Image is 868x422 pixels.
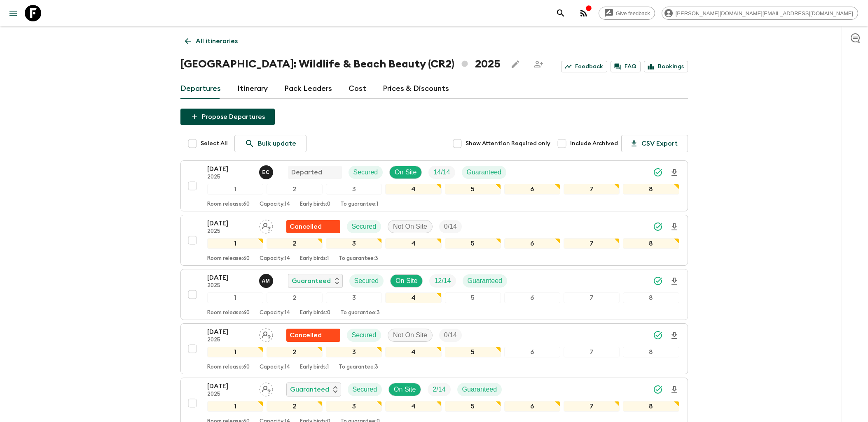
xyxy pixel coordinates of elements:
[352,222,377,232] p: Secured
[530,56,547,72] span: Share this itinerary
[180,33,242,49] a: All itineraries
[290,222,322,232] p: Cancelled
[259,385,273,392] span: Assign pack leader
[259,222,273,229] span: Assign pack leader
[180,56,501,72] h1: [GEOGRAPHIC_DATA]: Wildlife & Beach Beauty (CR2) 2025
[180,269,688,320] button: [DATE]2025Allan MoralesGuaranteedSecuredOn SiteTrip FillGuaranteed12345678Room release:60Capacity...
[388,220,433,233] div: Not On Site
[352,330,377,340] p: Secured
[428,383,450,396] div: Trip Fill
[300,364,329,371] p: Early birds: 1
[5,5,21,21] button: menu
[286,329,340,342] div: Flash Pack cancellation
[349,274,384,288] div: Secured
[383,79,449,99] a: Prices & Discounts
[260,310,290,316] p: Capacity: 14
[207,347,263,357] div: 1
[389,166,422,179] div: On Site
[394,385,416,394] p: On Site
[439,329,462,342] div: Trip Fill
[599,7,655,20] a: Give feedback
[207,292,263,303] div: 1
[207,337,253,343] p: 2025
[180,79,221,99] a: Departures
[445,347,501,357] div: 5
[564,184,620,195] div: 7
[444,222,457,232] p: 0 / 14
[623,347,679,357] div: 8
[207,283,253,289] p: 2025
[347,329,381,342] div: Secured
[669,276,679,286] svg: Download Onboarding
[444,330,457,340] p: 0 / 14
[207,364,250,371] p: Room release: 60
[207,174,253,181] p: 2025
[564,401,620,412] div: 7
[347,220,381,233] div: Secured
[388,329,433,342] div: Not On Site
[267,347,323,357] div: 2
[207,201,250,208] p: Room release: 60
[561,61,607,72] a: Feedback
[662,7,858,20] div: [PERSON_NAME][DOMAIN_NAME][EMAIL_ADDRESS][DOMAIN_NAME]
[300,310,330,316] p: Early birds: 0
[262,278,270,284] p: A M
[644,61,688,72] a: Bookings
[258,139,296,148] p: Bulk update
[445,292,501,303] div: 5
[671,10,858,16] span: [PERSON_NAME][DOMAIN_NAME][EMAIL_ADDRESS][DOMAIN_NAME]
[504,184,560,195] div: 6
[445,238,501,249] div: 5
[669,385,679,395] svg: Download Onboarding
[353,167,378,177] p: Secured
[653,222,663,232] svg: Synced Successfully
[564,347,620,357] div: 7
[292,276,331,286] p: Guaranteed
[326,401,382,412] div: 3
[390,274,423,288] div: On Site
[504,347,560,357] div: 6
[180,109,275,125] button: Propose Departures
[259,168,275,174] span: Eduardo Caravaca
[669,222,679,232] svg: Download Onboarding
[466,139,550,148] span: Show Attention Required only
[180,160,688,211] button: [DATE]2025Eduardo Caravaca DepartedSecuredOn SiteTrip FillGuaranteed12345678Room release:60Capaci...
[207,273,253,283] p: [DATE]
[207,381,253,391] p: [DATE]
[339,255,378,262] p: To guarantee: 3
[385,292,441,303] div: 4
[290,330,322,340] p: Cancelled
[196,36,238,46] p: All itineraries
[180,215,688,266] button: [DATE]2025Assign pack leaderFlash Pack cancellationSecuredNot On SiteTrip Fill12345678Room releas...
[207,255,250,262] p: Room release: 60
[207,238,263,249] div: 1
[393,330,427,340] p: Not On Site
[207,327,253,337] p: [DATE]
[349,79,366,99] a: Cost
[462,385,497,394] p: Guaranteed
[291,167,322,177] p: Departed
[611,10,655,16] span: Give feedback
[385,184,441,195] div: 4
[428,166,455,179] div: Trip Fill
[180,323,688,374] button: [DATE]2025Assign pack leaderFlash Pack cancellationSecuredNot On SiteTrip Fill12345678Room releas...
[237,79,268,99] a: Itinerary
[468,276,503,286] p: Guaranteed
[259,274,275,288] button: AM
[669,168,679,178] svg: Download Onboarding
[388,383,421,396] div: On Site
[267,401,323,412] div: 2
[207,184,263,195] div: 1
[429,274,456,288] div: Trip Fill
[653,385,663,394] svg: Synced Successfully
[504,401,560,412] div: 6
[267,184,323,195] div: 2
[434,276,451,286] p: 12 / 14
[653,276,663,286] svg: Synced Successfully
[326,292,382,303] div: 3
[300,201,330,208] p: Early birds: 0
[207,218,253,228] p: [DATE]
[300,255,329,262] p: Early birds: 1
[207,164,253,174] p: [DATE]
[286,220,340,233] div: Flash Pack cancellation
